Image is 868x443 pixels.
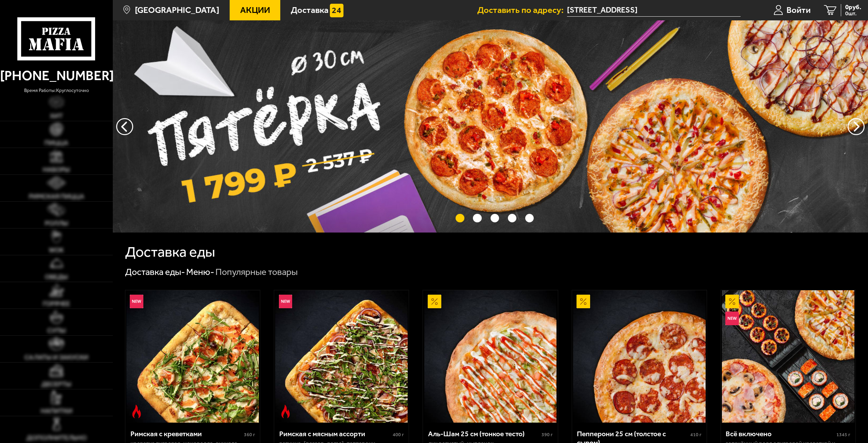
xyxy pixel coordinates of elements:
button: точки переключения [491,214,499,223]
span: 0 руб. [845,4,861,11]
button: точки переключения [456,214,464,223]
img: Римская с креветками [126,290,259,423]
img: Акционный [577,295,590,308]
span: Роллы [45,220,68,227]
button: точки переключения [525,214,534,223]
span: 0 шт. [845,11,861,16]
a: Меню- [186,266,214,277]
a: НовинкаОстрое блюдоРимская с креветками [125,290,260,423]
img: Аль-Шам 25 см (тонкое тесто) [424,290,557,423]
div: Всё включено [726,429,835,438]
a: АкционныйНовинкаВсё включено [721,290,855,423]
span: Дополнительно [26,435,87,441]
a: Доставка еды- [125,266,185,277]
a: АкционныйПепперони 25 см (толстое с сыром) [572,290,707,423]
span: 360 г [244,432,255,438]
img: Римская с мясным ассорти [275,290,408,423]
span: Акции [240,6,270,15]
span: Римская пицца [29,193,84,200]
span: Супы [47,327,66,334]
h1: Доставка еды [125,245,215,259]
span: Напитки [41,408,72,414]
span: WOK [49,247,64,254]
span: Пицца [45,140,68,146]
span: Войти [786,6,811,15]
span: Московский проспект, 97Б [567,4,741,17]
a: НовинкаОстрое блюдоРимская с мясным ассорти [274,290,409,423]
span: Доставка [291,6,329,15]
img: Акционный [428,295,441,308]
span: Горячее [43,300,70,307]
button: точки переключения [473,214,482,223]
button: следующий [116,118,133,135]
img: Всё включено [722,290,854,423]
button: точки переключения [508,214,517,223]
img: Новинка [130,295,143,308]
span: 390 г [542,432,553,438]
div: Аль-Шам 25 см (тонкое тесто) [428,429,540,438]
img: Акционный [725,295,739,308]
span: Хит [50,113,63,119]
div: Римская с мясным ассорти [279,429,391,438]
span: 410 г [690,432,702,438]
button: предыдущий [848,118,865,135]
span: Доставить по адресу: [477,6,567,15]
span: [GEOGRAPHIC_DATA] [135,6,219,15]
span: 400 г [393,432,404,438]
span: 1345 г [836,432,850,438]
span: Десерты [41,381,71,388]
img: Новинка [725,312,739,325]
div: Популярные товары [215,266,298,278]
span: Обеды [45,274,68,280]
div: Римская с креветками [130,429,242,438]
input: Ваш адрес доставки [567,4,741,17]
a: АкционныйАль-Шам 25 см (тонкое тесто) [423,290,557,423]
img: Острое блюдо [279,405,293,418]
span: Салаты и закуски [24,354,88,361]
img: 15daf4d41897b9f0e9f617042186c801.svg [330,4,343,17]
span: Наборы [43,166,70,173]
img: Пепперони 25 см (толстое с сыром) [573,290,706,423]
img: Острое блюдо [130,405,143,418]
img: Новинка [279,295,293,308]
